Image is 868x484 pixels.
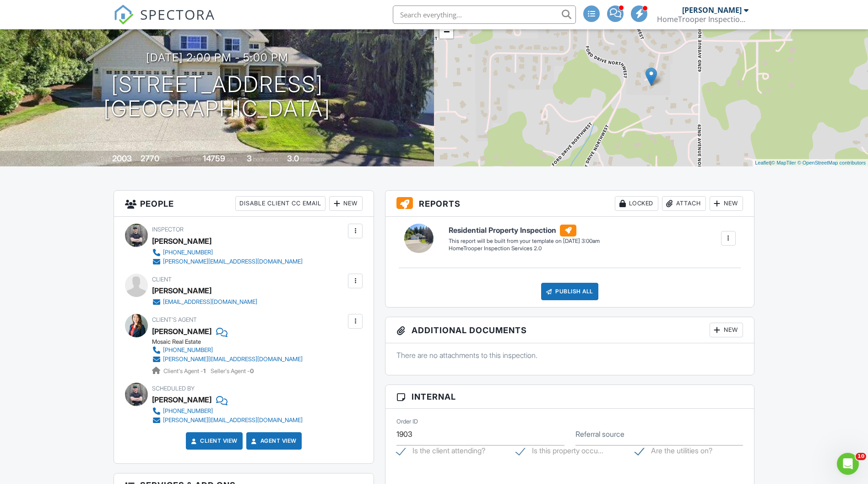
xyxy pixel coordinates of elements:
div: Publish All [541,283,598,300]
a: © OpenStreetMap contributors [797,160,866,165]
a: [PHONE_NUMBER] [152,407,303,416]
a: [PHONE_NUMBER] [152,346,303,355]
strong: 1 [203,368,206,374]
div: [PERSON_NAME][EMAIL_ADDRESS][DOMAIN_NAME] [163,258,303,265]
div: [PERSON_NAME] [152,234,212,248]
h3: People [114,191,374,217]
div: [PHONE_NUMBER] [163,249,213,256]
div: 2770 [141,154,159,163]
span: Client's Agent [152,316,197,323]
div: [PHONE_NUMBER] [163,407,213,415]
h1: [STREET_ADDRESS] [GEOGRAPHIC_DATA] [103,72,331,121]
label: Referral source [575,429,624,439]
input: Search everything... [393,5,576,24]
a: Zoom out [439,25,453,38]
a: Leaflet [755,160,770,165]
div: [EMAIL_ADDRESS][DOMAIN_NAME] [163,298,257,306]
span: sq.ft. [227,156,238,163]
a: [PERSON_NAME][EMAIL_ADDRESS][DOMAIN_NAME] [152,416,303,425]
a: Client View [189,436,238,445]
div: [PERSON_NAME] [152,393,212,407]
img: The Best Home Inspection Software - Spectora [114,5,134,25]
div: New [710,323,743,337]
h3: Reports [385,191,754,217]
div: New [329,196,363,211]
label: Order ID [396,418,418,426]
div: [PERSON_NAME][EMAIL_ADDRESS][DOMAIN_NAME] [163,417,303,424]
label: Is this property occupied? [516,446,603,458]
a: SPECTORA [114,12,215,32]
div: HomeTrooper Inspection Services 2.0 [449,245,600,253]
a: Agent View [250,436,297,445]
span: Lot Size [182,156,201,163]
iframe: Intercom live chat [837,453,859,475]
span: bathrooms [300,156,326,163]
strong: 0 [250,368,254,374]
div: New [710,196,743,211]
a: [PERSON_NAME][EMAIL_ADDRESS][DOMAIN_NAME] [152,257,303,266]
div: 14759 [203,154,225,163]
a: [PERSON_NAME] [152,324,212,338]
div: 3 [247,154,252,163]
span: Built [101,156,111,163]
div: 3.0 [287,154,299,163]
a: © MapTiler [771,160,796,165]
span: bedrooms [253,156,278,163]
span: 10 [856,453,866,460]
div: HomeTrooper Inspection Services [657,15,749,24]
div: Disable Client CC Email [235,196,325,211]
span: Client [152,276,172,283]
h3: Internal [385,385,754,409]
a: [EMAIL_ADDRESS][DOMAIN_NAME] [152,297,257,307]
p: There are no attachments to this inspection. [396,350,743,360]
h3: Additional Documents [385,317,754,343]
div: [PERSON_NAME] [152,284,212,297]
div: Locked [615,196,658,211]
h6: Residential Property Inspection [449,225,600,236]
span: Client's Agent - [163,368,207,374]
a: [PHONE_NUMBER] [152,248,303,257]
span: sq. ft. [161,156,174,163]
div: [PERSON_NAME][EMAIL_ADDRESS][DOMAIN_NAME] [163,356,303,363]
div: [PERSON_NAME] [682,5,742,15]
span: Scheduled By [152,385,195,392]
label: Are the utilities on? [635,446,712,458]
div: Mosaic Real Estate [152,338,310,346]
h3: [DATE] 2:00 pm - 5:00 pm [146,51,288,64]
div: | [753,159,868,167]
a: [PERSON_NAME][EMAIL_ADDRESS][DOMAIN_NAME] [152,355,303,364]
span: Inspector [152,226,184,233]
span: SPECTORA [140,5,215,24]
div: This report will be built from your template on [DATE] 3:00am [449,237,600,245]
div: [PHONE_NUMBER] [163,346,213,354]
span: Seller's Agent - [211,368,254,374]
div: Attach [662,196,706,211]
label: Is the client attending? [396,446,485,458]
div: 2003 [112,154,132,163]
